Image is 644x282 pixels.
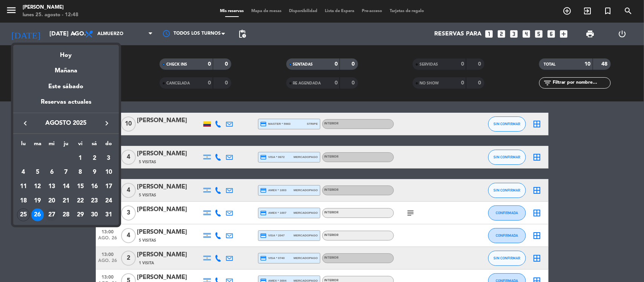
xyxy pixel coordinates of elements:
[101,208,116,222] td: 31 de agosto de 2025
[101,165,116,179] td: 10 de agosto de 2025
[88,166,101,179] div: 9
[88,179,102,194] td: 16 de agosto de 2025
[102,152,115,165] div: 3
[73,208,88,222] td: 29 de agosto de 2025
[45,194,59,208] td: 20 de agosto de 2025
[60,180,72,193] div: 14
[31,180,44,193] div: 12
[31,179,45,194] td: 12 de agosto de 2025
[16,179,31,194] td: 11 de agosto de 2025
[73,194,88,208] td: 22 de agosto de 2025
[60,166,72,179] div: 7
[60,208,72,221] div: 28
[31,208,44,221] div: 26
[21,119,30,128] i: keyboard_arrow_left
[73,165,88,179] td: 8 de agosto de 2025
[45,139,59,151] th: miércoles
[16,194,31,208] td: 18 de agosto de 2025
[74,180,87,193] div: 15
[45,180,58,193] div: 13
[88,208,101,221] div: 30
[102,166,115,179] div: 10
[45,208,58,221] div: 27
[101,179,116,194] td: 17 de agosto de 2025
[31,194,45,208] td: 19 de agosto de 2025
[88,152,101,165] div: 2
[16,208,31,222] td: 25 de agosto de 2025
[74,166,87,179] div: 8
[88,139,102,151] th: sábado
[18,118,32,128] button: keyboard_arrow_left
[73,179,88,194] td: 15 de agosto de 2025
[59,194,73,208] td: 21 de agosto de 2025
[102,195,115,207] div: 24
[45,208,59,222] td: 27 de agosto de 2025
[101,139,116,151] th: domingo
[45,165,59,179] td: 6 de agosto de 2025
[74,195,87,207] div: 22
[88,165,102,179] td: 9 de agosto de 2025
[16,151,73,166] td: AGO.
[88,195,101,207] div: 23
[13,97,119,113] div: Reservas actuales
[74,152,87,165] div: 1
[17,195,30,207] div: 18
[74,208,87,221] div: 29
[101,151,116,166] td: 3 de agosto de 2025
[13,60,119,76] div: Mañana
[31,166,44,179] div: 5
[73,151,88,166] td: 1 de agosto de 2025
[59,165,73,179] td: 7 de agosto de 2025
[16,139,31,151] th: lunes
[102,119,111,128] i: keyboard_arrow_right
[31,165,45,179] td: 5 de agosto de 2025
[88,194,102,208] td: 23 de agosto de 2025
[102,180,115,193] div: 17
[45,195,58,207] div: 20
[31,139,45,151] th: martes
[13,45,119,60] div: Hoy
[88,208,102,222] td: 30 de agosto de 2025
[59,208,73,222] td: 28 de agosto de 2025
[73,139,88,151] th: viernes
[31,195,44,207] div: 19
[17,180,30,193] div: 11
[60,195,72,207] div: 21
[59,179,73,194] td: 14 de agosto de 2025
[31,208,45,222] td: 26 de agosto de 2025
[45,166,58,179] div: 6
[17,166,30,179] div: 4
[13,76,119,97] div: Este sábado
[102,208,115,221] div: 31
[32,118,100,128] span: agosto 2025
[16,165,31,179] td: 4 de agosto de 2025
[45,179,59,194] td: 13 de agosto de 2025
[88,180,101,193] div: 16
[59,139,73,151] th: jueves
[88,151,102,166] td: 2 de agosto de 2025
[101,194,116,208] td: 24 de agosto de 2025
[100,118,114,128] button: keyboard_arrow_right
[17,208,30,221] div: 25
